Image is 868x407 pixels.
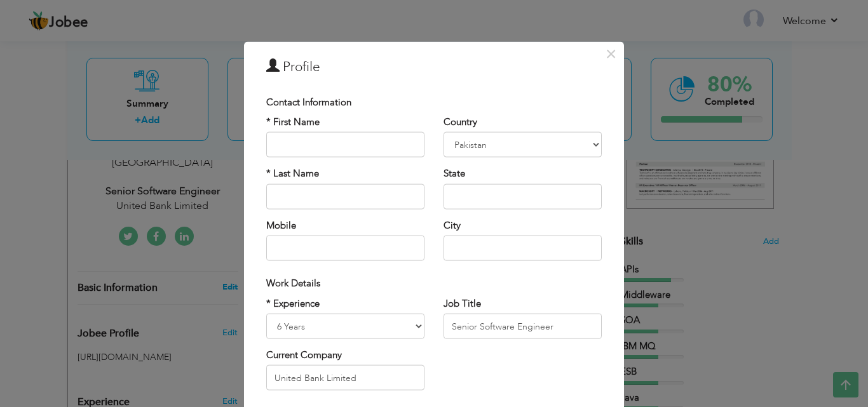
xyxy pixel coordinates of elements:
span: Work Details [266,277,320,290]
label: Job Title [444,297,481,310]
label: State [444,167,465,180]
label: Country [444,116,477,129]
label: Current Company [266,349,342,362]
span: Contact Information [266,95,351,108]
label: * Last Name [266,167,319,180]
label: City [444,218,461,232]
h3: Profile [266,57,602,76]
label: * First Name [266,116,320,129]
span: × [606,42,616,65]
label: Mobile [266,218,296,232]
button: Close [600,43,621,63]
label: * Experience [266,297,320,310]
